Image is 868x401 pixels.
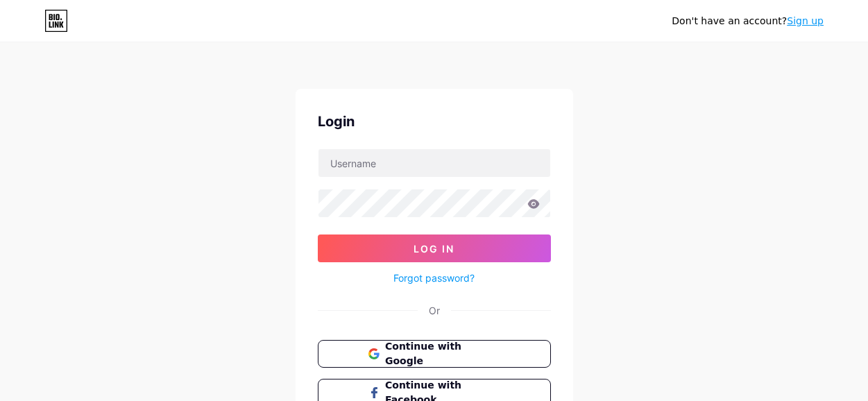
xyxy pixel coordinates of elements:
[672,14,824,28] div: Don't have an account?
[318,111,551,132] div: Login
[787,15,824,26] a: Sign up
[318,234,551,262] button: Log In
[393,271,475,285] a: Forgot password?
[385,339,500,368] span: Continue with Google
[318,149,550,177] input: Username
[318,340,551,368] button: Continue with Google
[429,303,440,318] div: Or
[414,243,454,255] span: Log In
